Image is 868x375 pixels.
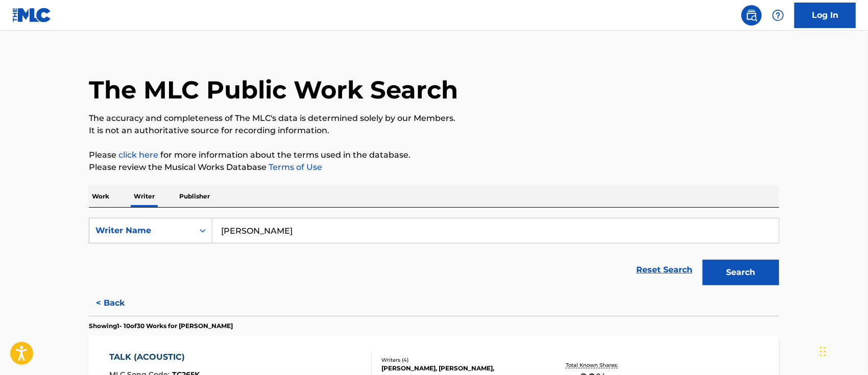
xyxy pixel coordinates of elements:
[12,8,52,22] img: MLC Logo
[381,356,536,364] div: Writers ( 4 )
[566,361,620,369] p: Total Known Shares:
[89,149,779,161] p: Please for more information about the terms used in the database.
[794,3,856,28] a: Log In
[89,112,779,124] p: The accuracy and completeness of The MLC's data is determined solely by our Members.
[89,321,233,331] p: Showing 1 - 10 of 30 Works for [PERSON_NAME]
[89,218,779,290] form: Search Form
[89,186,112,207] p: Work
[110,351,200,363] div: TALK (ACOUSTIC)
[95,224,187,237] div: Writer Name
[131,186,158,207] p: Writer
[772,9,784,21] img: help
[817,326,868,375] iframe: Chat Widget
[741,5,762,26] a: Public Search
[703,260,779,285] button: Search
[89,290,150,316] button: < Back
[89,161,779,173] p: Please review the Musical Works Database
[89,124,779,137] p: It is not an authoritative source for recording information.
[631,259,697,281] a: Reset Search
[768,5,788,26] div: Help
[820,336,826,367] div: Drag
[176,186,213,207] p: Publisher
[267,162,322,172] a: Terms of Use
[118,150,158,160] a: click here
[89,74,458,105] h1: The MLC Public Work Search
[745,9,758,21] img: search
